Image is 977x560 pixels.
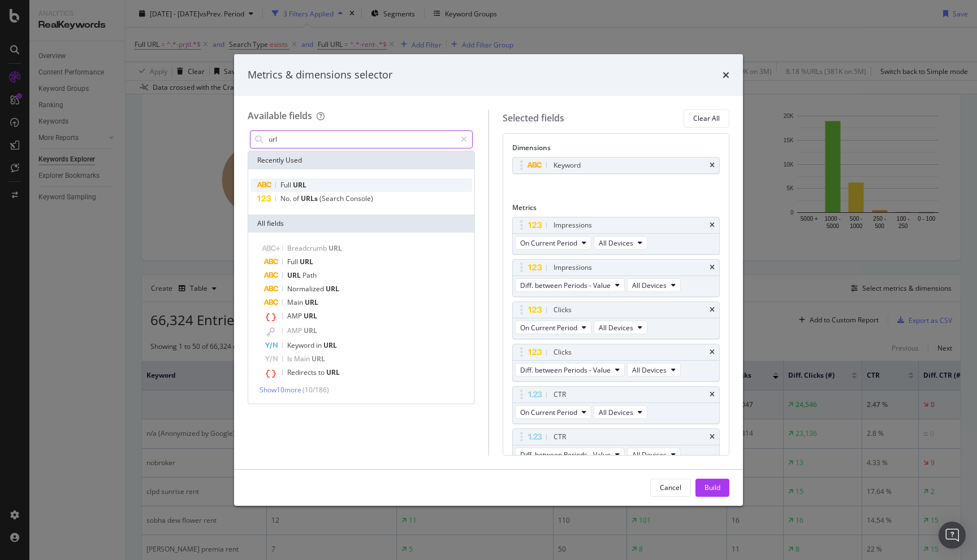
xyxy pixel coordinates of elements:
div: All fields [248,215,474,233]
div: times [710,264,715,271]
span: URL [326,368,340,377]
span: URL [304,311,317,321]
div: Impressions [554,220,592,231]
div: Clicks [554,347,572,358]
div: Metrics [512,203,720,217]
span: URL [312,354,325,364]
span: Diff. between Periods - Value [520,365,611,375]
div: Keyword [554,160,581,171]
div: CTRtimesDiff. between Periods - ValueAll Devices [512,428,720,466]
div: Build [704,483,720,492]
button: On Current Period [515,236,591,250]
div: times [710,307,715,313]
span: Path [302,270,317,280]
span: Diff. between Periods - Value [520,450,611,460]
input: Search by field name [267,131,456,148]
span: Redirects [287,368,318,377]
div: Clicks [554,304,572,316]
span: to [318,368,326,377]
span: URL [287,270,302,280]
span: AMP [287,326,304,335]
span: in [316,340,323,350]
button: All Devices [627,448,681,461]
div: Selected fields [503,112,564,125]
button: On Current Period [515,321,591,334]
div: ImpressionstimesDiff. between Periods - ValueAll Devices [512,259,720,297]
div: Cancel [660,483,681,492]
span: URL [300,257,313,266]
span: URL [293,180,306,190]
span: URL [304,326,317,335]
span: URLs [301,194,319,203]
button: All Devices [594,321,647,334]
span: Keyword [287,340,316,350]
button: All Devices [594,236,647,250]
div: Recently Used [248,151,474,169]
div: Dimensions [512,143,720,157]
div: ClickstimesDiff. between Periods - ValueAll Devices [512,344,720,382]
button: Diff. between Periods - Value [515,448,625,461]
div: times [710,162,715,169]
span: On Current Period [520,323,577,333]
div: times [710,391,715,398]
span: URL [323,340,337,350]
div: ImpressionstimesOn Current PeriodAll Devices [512,217,720,255]
span: On Current Period [520,408,577,417]
span: Full [280,180,293,190]
div: modal [234,54,743,506]
div: CTRtimesOn Current PeriodAll Devices [512,386,720,424]
div: times [710,349,715,356]
span: URL [326,284,339,294]
button: Cancel [650,479,691,497]
span: Is [287,354,294,364]
button: Diff. between Periods - Value [515,278,625,292]
span: URL [328,243,342,253]
button: On Current Period [515,405,591,419]
span: URL [305,297,318,307]
span: Console) [345,194,373,203]
span: All Devices [599,238,633,248]
span: Full [287,257,300,266]
button: All Devices [627,363,681,377]
span: AMP [287,311,304,321]
div: Impressions [554,262,592,273]
span: No. [280,194,293,203]
button: All Devices [594,405,647,419]
span: ( 10 / 186 ) [302,385,329,395]
div: CTR [554,389,566,400]
button: Diff. between Periods - Value [515,363,625,377]
span: All Devices [599,323,633,333]
div: ClickstimesOn Current PeriodAll Devices [512,301,720,339]
button: All Devices [627,278,681,292]
span: Breadcrumb [287,243,328,253]
span: Show 10 more [260,385,301,395]
span: Main [287,297,305,307]
div: Open Intercom Messenger [939,522,966,549]
div: Clear All [693,113,720,123]
span: Diff. between Periods - Value [520,281,611,290]
span: On Current Period [520,238,577,248]
div: CTR [554,431,566,443]
span: All Devices [632,450,667,460]
button: Build [695,479,729,497]
span: All Devices [632,281,667,290]
div: Available fields [248,110,312,122]
span: Normalized [287,284,326,294]
span: All Devices [632,365,667,375]
div: times [723,68,729,82]
span: All Devices [599,408,633,417]
div: Metrics & dimensions selector [248,68,392,82]
span: (Search [319,194,345,203]
span: Main [294,354,312,364]
div: Keywordtimes [512,157,720,174]
button: Clear All [684,110,729,128]
span: of [293,194,301,203]
div: times [710,222,715,229]
div: times [710,434,715,440]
